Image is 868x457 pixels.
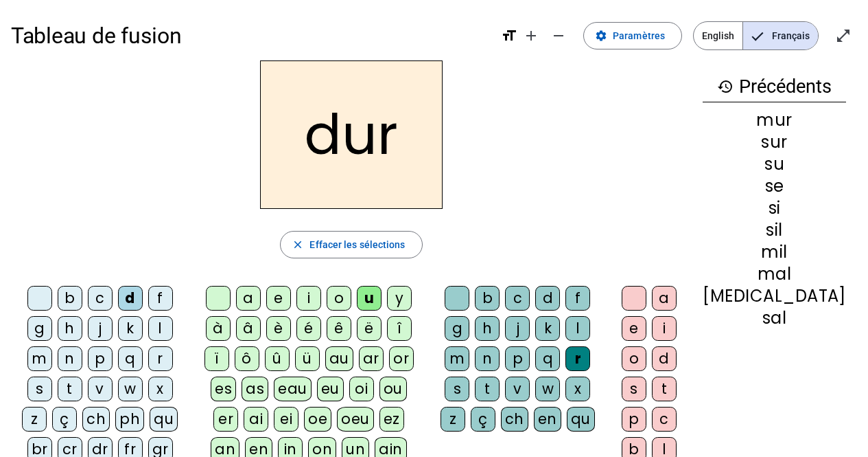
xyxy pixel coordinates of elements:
div: b [58,286,82,311]
div: e [622,316,646,341]
div: d [535,286,560,311]
mat-icon: open_in_full [835,27,852,44]
div: q [535,346,560,371]
div: ï [204,346,229,371]
div: k [118,316,143,341]
h1: Tableau de fusion [11,14,490,58]
div: ph [115,407,144,432]
div: a [236,286,261,311]
div: â [236,316,261,341]
div: l [148,316,173,341]
mat-icon: remove [550,27,567,44]
div: c [505,286,530,311]
div: ch [501,407,528,432]
div: ô [235,346,259,371]
h2: dur [260,60,443,209]
div: p [505,346,530,371]
div: mal [703,266,846,282]
div: as [242,377,268,401]
div: à [206,316,231,341]
h3: Précédents [703,71,846,102]
div: sal [703,310,846,326]
div: se [703,178,846,194]
mat-icon: history [717,78,734,95]
button: Effacer les sélections [280,231,422,258]
div: eau [274,377,312,401]
div: q [118,346,143,371]
mat-icon: add [523,27,539,44]
div: w [535,377,560,401]
div: x [148,377,173,401]
div: mil [703,244,846,260]
div: r [148,346,173,371]
div: f [148,286,173,311]
div: ez [379,407,404,432]
div: n [58,346,82,371]
div: ch [82,407,110,432]
div: g [445,316,469,341]
span: Paramètres [613,27,665,44]
div: m [445,346,469,371]
div: a [652,286,677,311]
mat-icon: close [292,238,304,251]
div: ü [295,346,320,371]
div: c [652,407,677,432]
div: si [703,200,846,216]
div: k [535,316,560,341]
div: v [88,377,113,401]
div: d [652,346,677,371]
div: [MEDICAL_DATA] [703,288,846,304]
div: mur [703,112,846,129]
div: p [622,407,646,432]
div: i [296,286,321,311]
div: qu [150,407,178,432]
button: Paramètres [583,22,682,49]
button: Entrer en plein écran [830,22,857,49]
div: c [88,286,113,311]
div: û [265,346,290,371]
div: m [27,346,52,371]
div: ou [379,377,407,401]
button: Diminuer la taille de la police [545,22,572,49]
div: e [266,286,291,311]
div: ê [327,316,351,341]
div: oi [349,377,374,401]
div: l [565,316,590,341]
div: t [58,377,82,401]
div: w [118,377,143,401]
div: ar [359,346,384,371]
div: er [213,407,238,432]
button: Augmenter la taille de la police [517,22,545,49]
div: è [266,316,291,341]
div: ai [244,407,268,432]
div: ë [357,316,382,341]
div: b [475,286,500,311]
div: x [565,377,590,401]
div: sil [703,222,846,238]
span: Effacer les sélections [309,236,405,253]
span: Français [743,22,818,49]
div: s [27,377,52,401]
div: r [565,346,590,371]
div: z [22,407,47,432]
div: h [475,316,500,341]
div: oeu [337,407,374,432]
div: f [565,286,590,311]
div: ei [274,407,298,432]
div: o [622,346,646,371]
div: s [622,377,646,401]
div: î [387,316,412,341]
div: y [387,286,412,311]
div: t [475,377,500,401]
div: u [357,286,382,311]
div: h [58,316,82,341]
div: s [445,377,469,401]
div: or [389,346,414,371]
div: sur [703,134,846,151]
div: n [475,346,500,371]
div: su [703,156,846,172]
span: English [694,22,742,49]
div: j [505,316,530,341]
div: es [211,377,236,401]
div: o [327,286,351,311]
